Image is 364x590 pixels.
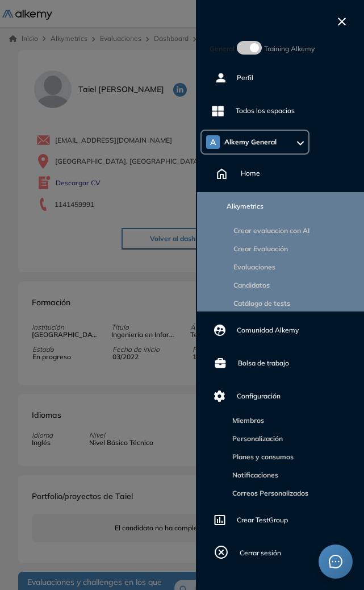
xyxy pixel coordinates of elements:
a: Correos Personalizados [228,489,308,497]
a: Miembros [228,416,264,425]
a: Personalización [228,434,283,443]
span: Bolsa de trabajo [238,358,289,368]
a: Catálogo de tests [229,299,290,308]
span: Perfil [237,73,253,83]
a: Notificaciones [228,471,278,479]
span: General [210,44,235,53]
span: message [329,555,342,568]
span: Alkemy General [224,138,277,147]
button: Cerrar sesión [196,539,286,567]
span: Crear TestGroup [237,515,288,525]
span: Alkymetrics [227,201,263,211]
a: Crear evaluacion con AI [229,226,309,235]
span: Configuración [237,391,281,401]
span: Todos los espacios [236,106,295,116]
a: Perfil [196,64,364,92]
a: Crear Evaluación [229,244,288,253]
span: A [210,138,216,147]
a: Evaluaciones [229,263,275,271]
a: Planes y consumos [228,452,294,461]
a: Candidatos [229,281,270,289]
span: Home [241,168,260,178]
span: Cerrar sesión [240,548,281,558]
span: Comunidad Alkemy [237,325,299,335]
span: Training Alkemy [264,44,315,53]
